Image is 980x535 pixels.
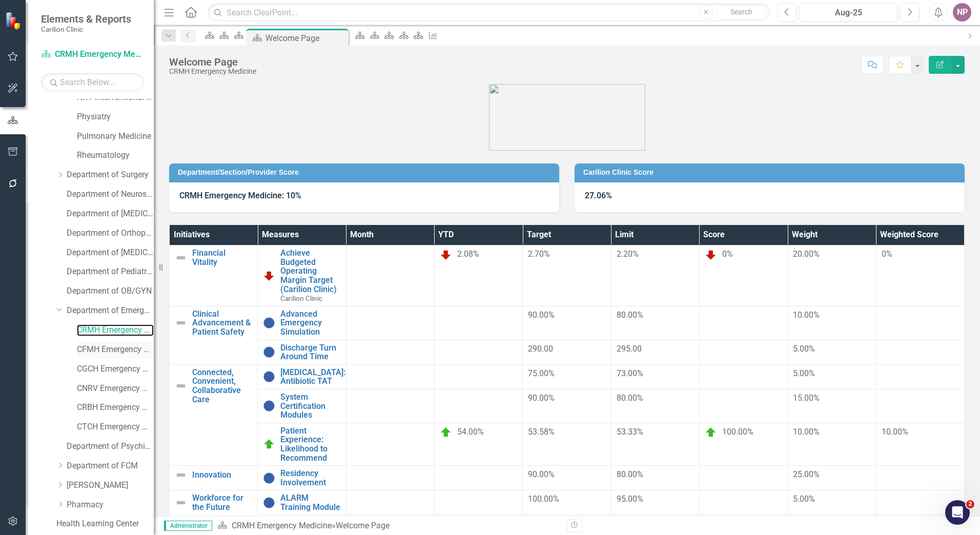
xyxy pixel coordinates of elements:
[280,469,340,487] a: Residency Involvement
[41,49,144,60] a: CRMH Emergency Medicine
[77,402,154,414] a: CRBH Emergency Medicine
[208,4,770,22] input: Search ClearPoint...
[258,389,346,423] td: Double-Click to Edit Right Click for Context Menu
[280,294,322,302] span: Carilion Clinic
[258,466,346,490] td: Double-Click to Edit Right Click for Context Menu
[263,270,275,282] img: Below Plan
[528,427,555,437] span: 53.58%
[67,480,154,491] a: [PERSON_NAME]
[77,421,154,433] a: CTCH Emergency Medicine
[793,368,815,378] span: 5.00%
[77,344,154,356] a: CFMH Emergency Medicine
[457,427,484,437] span: 54.00%
[67,460,154,472] a: Department of FCM
[175,380,187,392] img: Not Defined
[793,427,820,437] span: 10.00%
[266,32,346,45] div: Welcome Page
[583,169,959,176] h3: Carilion Clinic Score
[232,521,332,530] a: CRMH Emergency Medicine
[489,84,645,151] img: carilion%20clinic%20logo%202.0.png
[67,228,154,239] a: Department of Orthopaedics
[457,249,479,259] span: 2.08%
[617,344,642,354] span: 295.00
[170,466,258,490] td: Double-Click to Edit Right Click for Context Menu
[280,393,340,420] a: System Certification Modules
[722,249,733,259] span: 0%
[5,12,23,30] img: ClearPoint Strategy
[41,73,144,91] input: Search Below...
[192,310,252,337] a: Clinical Advancement & Patient Safety
[716,5,767,19] button: Search
[280,343,340,361] a: Discharge Turn Around Time
[175,469,187,481] img: Not Defined
[169,68,256,75] div: CRMH Emergency Medicine
[217,520,559,532] div: »
[258,490,346,515] td: Double-Click to Edit Right Click for Context Menu
[528,249,550,259] span: 2.70%
[77,150,154,161] a: Rheumatology
[617,249,639,259] span: 2.20%
[192,368,252,404] a: Connected, Convenient, Collaborative Care
[170,306,258,364] td: Double-Click to Edit Right Click for Context Menu
[67,305,154,317] a: Department of Emergency Medicine
[585,191,612,200] strong: 27.06%
[67,441,154,452] a: Department of Psychiatry
[793,393,820,403] span: 15.00%
[722,427,753,437] span: 100.00%
[793,249,820,259] span: 20.00%
[56,518,154,530] a: Health Learning Center
[169,56,256,68] div: Welcome Page
[793,344,815,354] span: 5.00%
[192,470,252,480] a: Innovation
[617,469,643,479] span: 80.00%
[793,469,820,479] span: 25.00%
[77,111,154,123] a: Physiatry
[440,426,452,439] img: On Target
[170,364,258,465] td: Double-Click to Edit Right Click for Context Menu
[945,500,970,525] iframe: Intercom live chat
[263,472,275,484] img: No Information
[263,371,275,383] img: No Information
[67,285,154,297] a: Department of OB/GYN
[67,208,154,220] a: Department of [MEDICAL_DATA] Test
[263,346,275,358] img: No Information
[617,494,643,504] span: 95.00%
[617,310,643,320] span: 80.00%
[280,368,345,386] a: [MEDICAL_DATA]: Antibiotic TAT
[617,427,643,437] span: 53.33%
[41,13,131,25] span: Elements & Reports
[258,364,346,389] td: Double-Click to Edit Right Click for Context Menu
[179,191,301,200] strong: CRMH Emergency Medicine: 10%
[793,494,815,504] span: 5.00%
[258,306,346,340] td: Double-Click to Edit Right Click for Context Menu
[258,423,346,465] td: Double-Click to Edit Right Click for Context Menu
[258,245,346,306] td: Double-Click to Edit Right Click for Context Menu
[336,521,390,530] div: Welcome Page
[77,363,154,375] a: CGCH Emergency Medicine
[170,245,258,306] td: Double-Click to Edit Right Click for Context Menu
[67,499,154,511] a: Pharmacy
[528,393,555,403] span: 90.00%
[258,340,346,364] td: Double-Click to Edit Right Click for Context Menu
[966,500,974,508] span: 2
[800,3,897,22] button: Aug-25
[77,324,154,336] a: CRMH Emergency Medicine
[705,249,717,261] img: Below Plan
[440,249,452,261] img: Below Plan
[164,521,212,531] span: Administrator
[67,266,154,278] a: Department of Pediatrics
[41,25,131,33] small: Carilion Clinic
[280,426,340,462] a: Patient Experience: Likelihood to Recommend
[617,393,643,403] span: 80.00%
[280,493,340,511] a: ALARM Training Module
[175,317,187,329] img: Not Defined
[263,438,275,450] img: On Target
[882,249,892,259] span: 0%
[528,368,555,378] span: 75.00%
[178,169,554,176] h3: Department/Section/Provider Score
[528,469,555,479] span: 90.00%
[730,8,752,16] span: Search
[77,383,154,395] a: CNRV Emergency Medicine
[192,249,252,266] a: Financial Vitality
[793,310,820,320] span: 10.00%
